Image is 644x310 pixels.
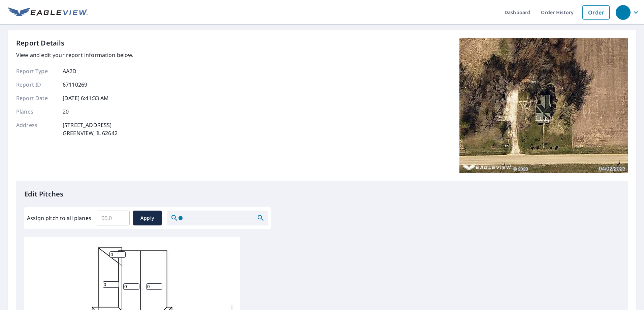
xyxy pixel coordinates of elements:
p: Report Type [16,67,57,75]
p: AA2D [63,67,77,75]
input: 00.0 [97,209,130,227]
p: [STREET_ADDRESS] GREENVIEW, IL 62642 [63,121,118,137]
p: 67110269 [63,81,87,89]
p: Address [16,121,57,137]
p: 20 [63,107,69,116]
p: Report Date [16,94,57,102]
img: EV Logo [8,7,88,18]
a: Order [582,5,610,20]
p: Report ID [16,81,57,89]
img: Top image [459,38,628,173]
p: Report Details [16,38,65,48]
p: Edit Pitches [24,189,620,199]
p: Planes [16,107,57,116]
label: Assign pitch to all planes [27,214,91,222]
p: [DATE] 6:41:33 AM [63,94,109,102]
span: Apply [138,214,156,222]
button: Apply [133,211,162,225]
p: View and edit your report information below. [16,51,134,59]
